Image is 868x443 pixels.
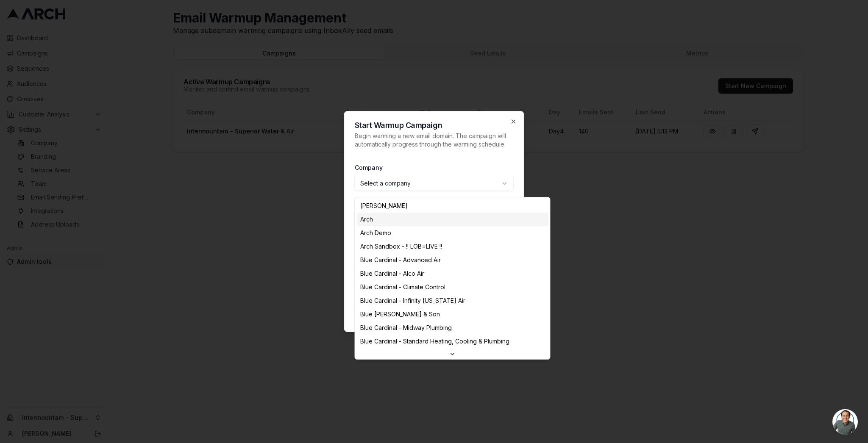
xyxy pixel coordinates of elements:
span: Arch Sandbox - !! LOB=LIVE !! [360,242,442,251]
span: Arch Demo [360,229,391,237]
span: Blue Cardinal - Midway Plumbing [360,324,452,332]
span: Blue Cardinal - Climate Control [360,283,445,291]
span: Blue [PERSON_NAME] & Son [360,310,440,318]
span: Arch [360,215,373,224]
span: Blue Cardinal - Advanced Air [360,256,441,264]
span: Blue Cardinal - Alco Air [360,269,424,278]
span: Blue Cardinal - Infinity [US_STATE] Air [360,296,465,305]
span: Blue Cardinal - Standard Heating, Cooling & Plumbing [360,337,509,346]
span: [PERSON_NAME] [360,202,408,210]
